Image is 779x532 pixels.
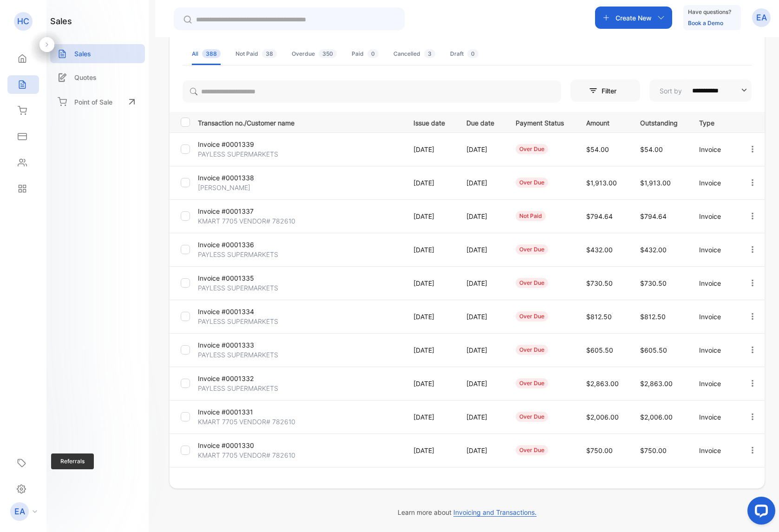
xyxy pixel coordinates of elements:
p: [DATE] [413,312,447,322]
a: Quotes [50,68,145,87]
div: over due [516,345,548,355]
a: Sales [50,44,145,63]
p: [DATE] [413,178,447,188]
p: Issue date [413,116,447,128]
span: 350 [319,49,337,58]
div: over due [516,445,548,455]
span: $432.00 [586,246,613,254]
span: 0 [367,49,379,58]
p: Outstanding [640,116,681,128]
p: KMART 7705 VENDOR# 782610 [198,450,295,460]
p: Invoice #0001337 [198,206,266,216]
div: not paid [516,211,546,221]
p: KMART 7705 VENDOR# 782610 [198,216,295,226]
span: $54.00 [640,145,663,153]
div: Draft [450,50,478,58]
button: Create New [595,7,672,29]
p: [DATE] [466,312,497,322]
div: over due [516,177,548,188]
div: over due [516,412,548,422]
div: over due [516,278,548,288]
div: Cancelled [393,50,435,58]
p: EA [756,12,767,24]
div: Paid [352,50,379,58]
p: Invoice #0001336 [198,240,266,250]
p: [DATE] [413,379,447,388]
p: Invoice [699,178,729,188]
p: KMART 7705 VENDOR# 782610 [198,417,295,427]
a: Point of Sale [50,92,145,112]
p: Invoice #0001331 [198,407,266,417]
p: HC [17,15,29,27]
div: Overdue [292,50,337,58]
p: Invoice [699,211,729,221]
p: Create New [615,13,652,23]
p: PAYLESS SUPERMARKETS [198,250,278,259]
p: Invoice #0001333 [198,340,266,350]
p: Payment Status [516,116,567,128]
p: Invoice [699,312,729,322]
span: $730.50 [640,279,667,287]
p: Transaction no./Customer name [198,116,402,128]
p: [DATE] [466,245,497,255]
span: $432.00 [640,246,667,254]
p: [PERSON_NAME] [198,183,266,192]
p: PAYLESS SUPERMARKETS [198,283,278,293]
div: over due [516,378,548,388]
p: [DATE] [413,245,447,255]
h1: sales [50,15,72,27]
span: $605.50 [586,346,613,354]
p: Invoice #0001330 [198,440,266,450]
p: Have questions? [688,7,731,17]
div: over due [516,244,548,255]
p: Amount [586,116,621,128]
span: $2,006.00 [640,413,673,421]
p: [DATE] [466,412,497,422]
span: $794.64 [586,212,613,220]
p: Invoice [699,245,729,255]
span: $750.00 [586,447,613,454]
p: Learn more about [169,507,765,517]
p: Invoice #0001339 [198,139,266,149]
span: $2,863.00 [586,380,619,388]
p: Due date [466,116,497,128]
p: PAYLESS SUPERMARKETS [198,383,278,393]
button: EA [752,7,771,29]
p: [DATE] [466,345,497,355]
span: $750.00 [640,447,667,454]
p: [DATE] [413,345,447,355]
p: [DATE] [466,211,497,221]
p: Invoice #0001335 [198,273,266,283]
span: Invoicing and Transactions. [453,508,537,517]
span: $812.50 [640,313,666,321]
p: [DATE] [466,379,497,388]
p: Type [699,116,729,128]
p: [DATE] [466,144,497,154]
p: Sales [74,49,91,59]
span: $2,006.00 [586,413,619,421]
p: Invoice [699,379,729,388]
span: $812.50 [586,313,612,321]
div: over due [516,144,548,154]
iframe: LiveChat chat widget [740,493,779,532]
p: Invoice #0001338 [198,173,266,183]
span: Referrals [51,453,94,469]
span: $2,863.00 [640,380,673,388]
div: All [192,50,221,58]
div: over due [516,311,548,322]
button: Sort by [649,79,752,102]
span: $1,913.00 [640,179,671,187]
p: PAYLESS SUPERMARKETS [198,149,278,159]
p: [DATE] [413,412,447,422]
span: 38 [262,49,277,58]
span: $730.50 [586,279,613,287]
p: Quotes [74,72,97,82]
p: Invoice [699,144,729,154]
p: PAYLESS SUPERMARKETS [198,350,278,360]
span: $605.50 [640,346,667,354]
p: Invoice [699,345,729,355]
span: $1,913.00 [586,179,617,187]
p: Invoice [699,446,729,455]
p: [DATE] [413,211,447,221]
